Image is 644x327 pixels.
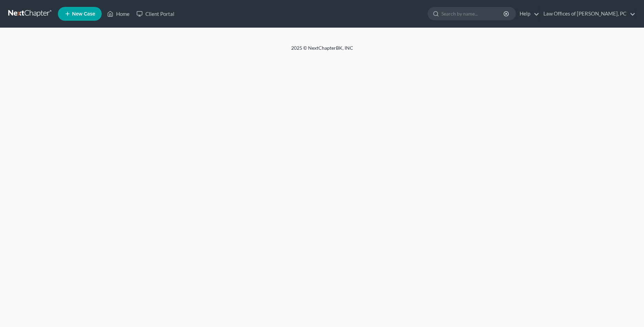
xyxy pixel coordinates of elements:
a: Client Portal [133,8,178,20]
a: Home [104,8,133,20]
div: 2025 © NextChapterBK, INC [126,45,519,57]
input: Search by name... [441,7,504,20]
a: Help [516,8,539,20]
a: Law Offices of [PERSON_NAME], PC [540,8,635,20]
span: New Case [72,11,95,17]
